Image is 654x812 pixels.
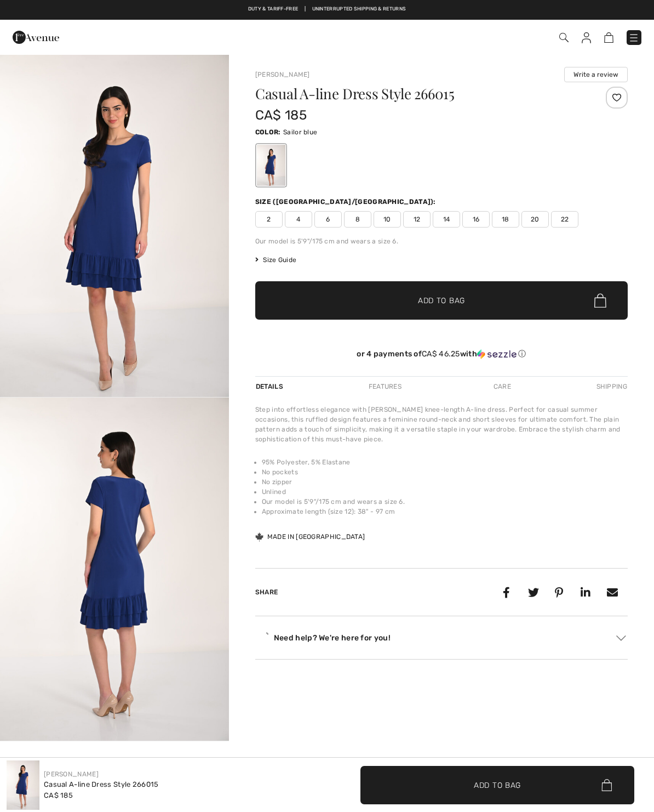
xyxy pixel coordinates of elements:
img: Shopping Bag [604,32,613,43]
div: Step into effortless elegance with [PERSON_NAME] knee-length A-line dress. Perfect for casual sum... [255,405,628,444]
a: [PERSON_NAME] [255,71,310,78]
span: 20 [521,211,549,228]
span: CA$ 185 [44,791,73,799]
span: Size Guide [255,255,296,265]
img: Bag.svg [594,293,606,308]
span: 2 [255,211,283,228]
button: Add to Bag [255,281,628,320]
div: Details [255,377,286,396]
span: CA$ 185 [255,107,307,123]
li: No zipper [262,477,628,487]
span: 4 [285,211,312,228]
div: Shipping [594,377,628,396]
li: 95% Polyester, 5% Elastane [262,457,628,467]
h1: Casual A-line Dress Style 266015 [255,87,566,101]
img: Sezzle [477,349,517,359]
span: 14 [433,211,460,228]
span: 10 [374,211,401,228]
div: Features [359,377,411,396]
button: Add to Bag [360,766,634,804]
img: My Info [582,32,591,43]
span: Share [255,588,278,596]
li: No pockets [262,467,628,477]
div: Size ([GEOGRAPHIC_DATA]/[GEOGRAPHIC_DATA]): [255,197,438,207]
img: Arrow2.svg [616,635,626,641]
div: or 4 payments of with [255,349,628,359]
a: [PERSON_NAME] [44,770,99,778]
div: Our model is 5'9"/175 cm and wears a size 6. [255,236,628,246]
img: Search [559,33,569,42]
span: 12 [403,211,431,228]
div: Casual A-line Dress Style 266015 [44,779,159,790]
div: Sailor blue [257,145,285,186]
span: Add to Bag [418,295,465,306]
div: Made in [GEOGRAPHIC_DATA] [255,532,365,542]
img: 1ère Avenue [13,26,59,48]
span: 18 [492,211,519,228]
span: 6 [314,211,342,228]
img: Casual A-Line Dress Style 266015 [7,760,39,810]
button: Write a review [564,67,628,82]
span: CA$ 46.25 [422,349,460,359]
span: 8 [344,211,371,228]
img: Menu [628,32,639,43]
span: 16 [462,211,490,228]
div: or 4 payments ofCA$ 46.25withSezzle Click to learn more about Sezzle [255,349,628,363]
span: Add to Bag [474,779,521,791]
a: 1ère Avenue [13,31,59,42]
div: Need help? We're here for you! [255,629,628,646]
li: Our model is 5'9"/175 cm and wears a size 6. [262,497,628,507]
div: Care [484,377,520,396]
span: 22 [551,211,578,228]
li: Approximate length (size 12): 38" - 97 cm [262,507,628,516]
li: Unlined [262,487,628,497]
span: Color: [255,128,281,136]
span: Sailor blue [283,128,317,136]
